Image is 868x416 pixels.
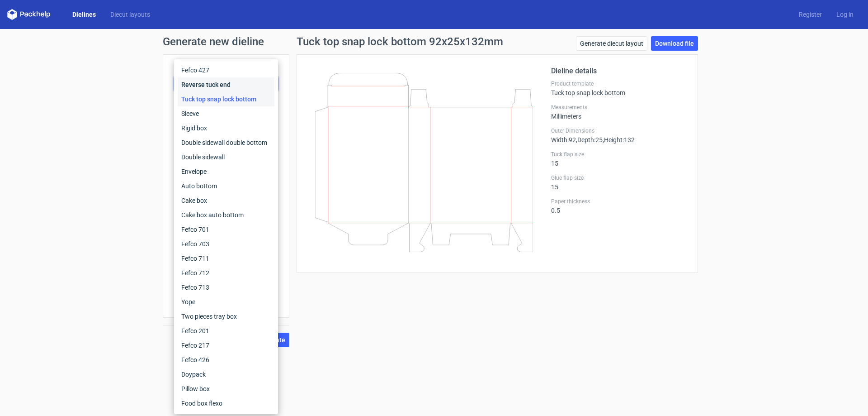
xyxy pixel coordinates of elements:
div: Fefco 713 [178,280,274,295]
label: Paper thickness [551,198,687,205]
div: Fefco 703 [178,237,274,251]
div: Double sidewall double bottom [178,135,274,150]
div: 0.5 [551,198,687,214]
div: Cake box auto bottom [178,208,274,222]
div: Fefco 701 [178,222,274,237]
div: Fefco 711 [178,251,274,266]
a: Generate diecut layout [576,36,647,51]
label: Outer Dimensions [551,127,687,134]
label: Tuck flap size [551,151,687,158]
div: Auto bottom [178,179,274,193]
div: Food box flexo [178,396,274,411]
a: Log in [829,10,861,19]
div: Yope [178,295,274,309]
h2: Dieline details [551,66,687,77]
div: Fefco 217 [178,338,274,353]
div: Double sidewall [178,150,274,164]
div: Fefco 426 [178,353,274,367]
div: Millimeters [551,104,687,120]
div: Tuck top snap lock bottom [551,80,687,96]
div: Sleeve [178,106,274,121]
a: Dielines [65,10,103,19]
h1: Tuck top snap lock bottom 92x25x132mm [297,36,503,47]
a: Register [792,10,829,19]
div: 15 [551,174,687,191]
div: 15 [551,151,687,167]
div: Tuck top snap lock bottom [178,92,274,106]
span: , Depth : 25 [576,136,603,143]
div: Fefco 427 [178,63,274,77]
div: Pillow box [178,382,274,396]
div: Fefco 712 [178,266,274,280]
a: Download file [651,36,698,51]
div: Reverse tuck end [178,77,274,92]
div: Rigid box [178,121,274,135]
span: Width : 92 [551,136,576,143]
div: Envelope [178,164,274,179]
label: Measurements [551,104,687,111]
div: Fefco 201 [178,324,274,338]
span: , Height : 132 [603,136,635,143]
div: Doypack [178,367,274,382]
h1: Generate new dieline [163,36,705,47]
a: Diecut layouts [103,10,157,19]
div: Two pieces tray box [178,309,274,324]
label: Product template [551,80,687,87]
div: Cake box [178,193,274,208]
label: Glue flap size [551,174,687,182]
